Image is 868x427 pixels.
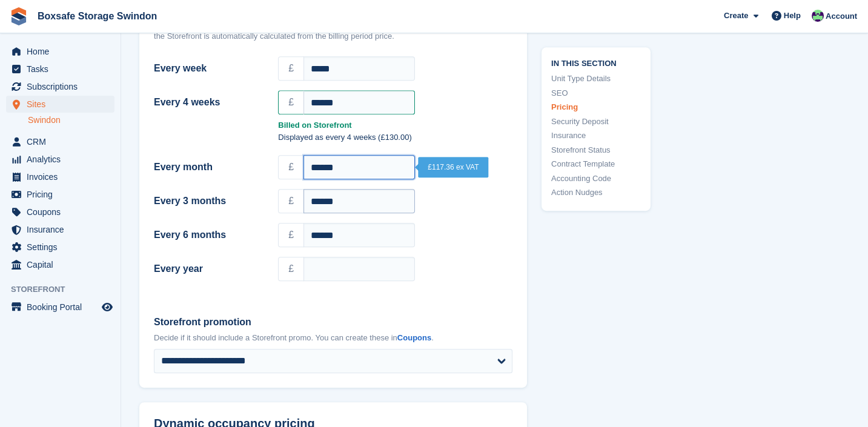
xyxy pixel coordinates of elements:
[154,61,263,76] label: Every week
[27,221,99,238] span: Insurance
[6,221,114,238] a: menu
[6,299,114,316] a: menu
[6,133,114,150] a: menu
[154,194,263,208] label: Every 3 months
[33,6,162,26] a: Boxsafe Storage Swindon
[551,73,641,85] a: Unit Type Details
[154,160,263,174] label: Every month
[27,61,99,78] span: Tasks
[6,78,114,95] a: menu
[10,7,28,25] img: stora-icon-8386f47178a22dfd0bd8f6a31ec36ba5ce8667c1dd55bd0f319d3a0aa187defe.svg
[27,256,99,273] span: Capital
[154,95,263,110] label: Every 4 weeks
[6,43,114,60] a: menu
[551,57,641,68] span: In this section
[154,332,512,344] p: Decide if it should include a Storefront promo. You can create these in .
[551,116,641,128] a: Security Deposit
[724,10,748,22] span: Create
[551,130,641,142] a: Insurance
[551,144,641,156] a: Storefront Status
[27,186,99,203] span: Pricing
[278,119,512,131] strong: Billed on Storefront
[154,262,263,276] label: Every year
[278,131,512,144] p: Displayed as every 4 weeks (£130.00)
[6,96,114,113] a: menu
[154,228,263,242] label: Every 6 months
[100,300,114,314] a: Preview store
[397,333,431,342] a: Coupons
[551,187,641,199] a: Action Nudges
[6,186,114,203] a: menu
[27,239,99,256] span: Settings
[27,204,99,220] span: Coupons
[27,78,99,95] span: Subscriptions
[11,283,121,296] span: Storefront
[551,159,641,171] a: Contract Template
[27,96,99,113] span: Sites
[27,168,99,185] span: Invoices
[6,61,114,78] a: menu
[551,102,641,114] a: Pricing
[6,168,114,185] a: menu
[27,43,99,60] span: Home
[27,151,99,168] span: Analytics
[551,173,641,185] a: Accounting Code
[28,114,114,126] a: Swindon
[812,10,824,22] img: Kim Virabi
[826,10,857,22] span: Account
[27,133,99,150] span: CRM
[154,315,512,329] label: Storefront promotion
[551,87,641,99] a: SEO
[6,256,114,273] a: menu
[784,10,801,22] span: Help
[6,204,114,220] a: menu
[6,239,114,256] a: menu
[6,151,114,168] a: menu
[27,299,99,316] span: Booking Portal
